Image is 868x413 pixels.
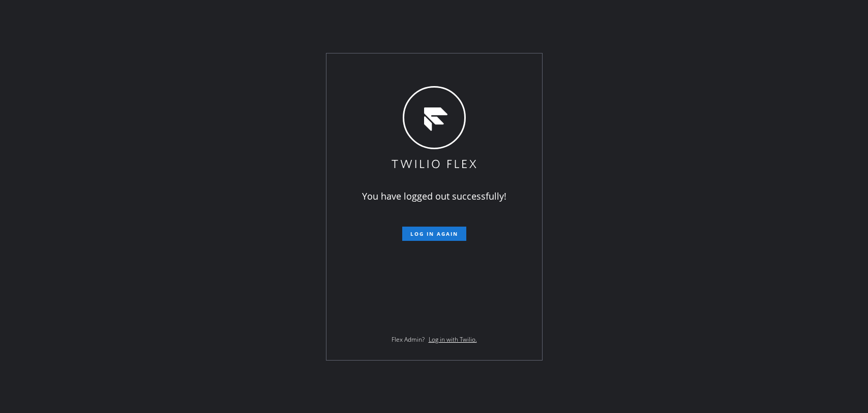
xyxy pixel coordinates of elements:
[429,335,477,344] a: Log in with Twilio.
[402,227,466,241] button: Log in again
[410,230,458,237] span: Log in again
[362,190,506,202] span: You have logged out successfully!
[392,335,425,344] span: Flex Admin?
